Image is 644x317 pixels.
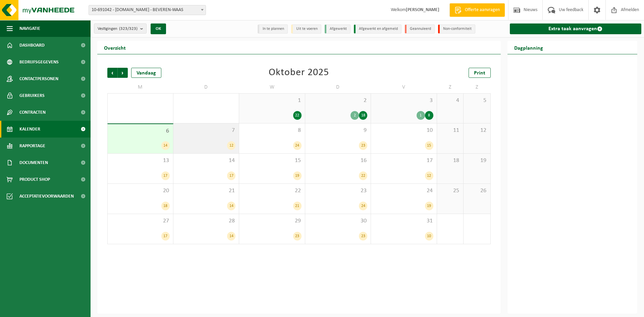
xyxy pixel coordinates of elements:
span: 26 [467,187,487,195]
a: Extra taak aanvragen [510,23,642,34]
span: 5 [467,97,487,104]
td: V [371,81,437,93]
li: In te plannen [258,24,288,34]
span: 13 [111,157,170,164]
span: Vorige [107,68,117,78]
span: 20 [111,187,170,195]
span: 10 [374,127,433,134]
strong: [PERSON_NAME] [406,7,439,12]
a: Offerte aanvragen [449,3,505,17]
span: 10-691042 - LAMMERTYN.NET - BEVEREN-WAAS [89,5,206,15]
div: 22 [359,171,367,180]
span: Vestigingen [98,24,138,34]
span: Dashboard [19,37,45,54]
div: 22 [293,111,302,120]
span: 27 [111,217,170,225]
li: Geannuleerd [405,24,435,34]
li: Afgewerkt [325,24,351,34]
span: 15 [243,157,302,164]
span: 7 [177,127,236,134]
span: Kalender [19,121,40,138]
td: Z [437,81,464,93]
div: 10 [425,232,433,241]
div: 14 [227,202,235,210]
td: M [107,81,173,93]
span: Acceptatievoorwaarden [19,188,74,205]
span: 10-691042 - LAMMERTYN.NET - BEVEREN-WAAS [89,5,206,15]
span: 2 [309,97,368,104]
h2: Overzicht [97,41,132,54]
div: 1 [417,111,425,120]
div: 17 [161,171,170,180]
span: Offerte aanvragen [463,7,501,13]
span: 30 [309,217,368,225]
div: 12 [227,141,235,150]
div: Oktober 2025 [269,68,329,78]
div: 17 [227,171,235,180]
span: Contracten [19,104,46,121]
div: 14 [227,232,235,241]
span: 17 [374,157,433,164]
div: 17 [161,232,170,241]
a: Print [469,68,491,78]
td: Z [464,81,490,93]
div: 23 [293,232,302,241]
div: Vandaag [131,68,161,78]
div: 12 [425,171,433,180]
span: 4 [440,97,460,104]
span: 22 [243,187,302,195]
span: 18 [440,157,460,164]
div: 8 [425,111,433,120]
div: 15 [425,141,433,150]
button: Vestigingen(323/323) [94,23,147,34]
span: 19 [467,157,487,164]
li: Uit te voeren [291,24,321,34]
span: Product Shop [19,171,50,188]
span: 1 [243,97,302,104]
span: 8 [243,127,302,134]
div: 18 [359,111,367,120]
div: 19 [425,202,433,210]
span: Documenten [19,154,48,171]
td: D [173,81,239,93]
div: 23 [359,141,367,150]
td: W [239,81,305,93]
span: 3 [374,97,433,104]
span: 14 [177,157,236,164]
h2: Dagplanning [507,41,550,54]
span: Contactpersonen [19,70,58,87]
div: 2 [351,111,359,120]
span: 23 [309,187,368,195]
span: 21 [177,187,236,195]
div: 21 [293,202,302,210]
count: (323/323) [119,27,138,31]
span: 24 [374,187,433,195]
li: Non-conformiteit [438,24,475,34]
span: 28 [177,217,236,225]
span: Print [474,70,485,76]
span: 12 [467,127,487,134]
span: 11 [440,127,460,134]
span: Bedrijfsgegevens [19,54,59,70]
div: 18 [161,202,170,210]
div: 24 [293,141,302,150]
span: Navigatie [19,20,40,37]
span: 9 [309,127,368,134]
div: 19 [293,171,302,180]
span: 16 [309,157,368,164]
li: Afgewerkt en afgemeld [354,24,401,34]
td: D [305,81,371,93]
span: 25 [440,187,460,195]
span: 29 [243,217,302,225]
span: Volgende [118,68,128,78]
span: 31 [374,217,433,225]
div: 24 [359,202,367,210]
div: 23 [359,232,367,241]
span: Rapportage [19,138,45,154]
div: 14 [161,141,170,150]
button: OK [151,23,166,34]
span: 6 [111,127,170,135]
span: Gebruikers [19,87,45,104]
